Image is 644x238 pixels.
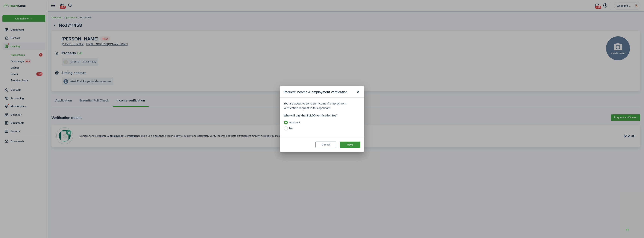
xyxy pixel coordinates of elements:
[355,89,361,95] button: Close modal
[284,113,360,118] h4: Who will pay the $12.00 verification fee?
[284,88,354,95] modal-title: Request income & employment verification
[625,220,644,238] iframe: Chat Widget
[340,142,360,148] button: Save
[315,142,336,148] button: Cancel
[284,126,360,132] label: Me
[284,121,360,126] label: Applicant
[284,101,360,110] p: You are about to send an income & employment verification request to this applicant.
[626,224,629,235] div: Drag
